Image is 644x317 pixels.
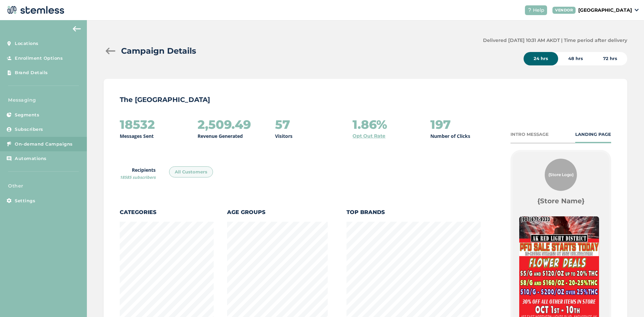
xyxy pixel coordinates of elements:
img: logo-dark-0685b13c.svg [5,3,64,17]
p: Visitors [275,133,292,140]
p: Revenue Generated [198,133,243,140]
span: Enrollment Options [15,55,63,62]
div: VENDOR [552,7,576,14]
div: INTRO MESSAGE [511,131,549,138]
span: {Store Logo} [548,172,574,178]
span: Automations [15,155,47,162]
label: {Store Name} [537,196,585,206]
span: Brand Details [15,69,48,76]
p: Messages Sent [120,133,154,140]
img: icon_down-arrow-small-66adaf34.svg [635,9,639,11]
label: Categories [120,208,214,216]
div: LANDING PAGE [575,131,611,138]
p: Number of Clicks [430,133,470,140]
span: Subscribers [15,126,43,133]
img: icon-arrow-back-accent-c549486e.svg [73,26,81,32]
p: The [GEOGRAPHIC_DATA] [120,95,611,104]
h2: 197 [430,118,451,131]
span: Locations [15,40,39,47]
span: Segments [15,112,39,118]
span: Help [533,7,544,14]
span: On-demand Campaigns [15,141,73,148]
iframe: Chat Widget [610,285,644,317]
h2: 57 [275,118,290,131]
div: All Customers [169,166,213,178]
label: Age Groups [227,208,328,216]
h2: 18532 [120,118,155,131]
h2: 1.86% [353,118,387,131]
div: 24 hrs [524,52,558,65]
div: 72 hrs [593,52,627,65]
img: icon-help-white-03924b79.svg [528,8,532,12]
label: Recipients [120,166,156,180]
label: Delivered [DATE] 10:31 AM AKDT | Time period after delivery [483,37,627,44]
h2: Campaign Details [121,45,196,57]
a: Opt Out Rate [353,133,385,140]
p: [GEOGRAPHIC_DATA] [578,7,632,14]
span: Settings [15,198,35,204]
label: Top Brands [346,208,481,216]
h2: 2,509.49 [198,118,251,131]
span: 18585 subscribers [120,174,156,180]
div: 48 hrs [558,52,593,65]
